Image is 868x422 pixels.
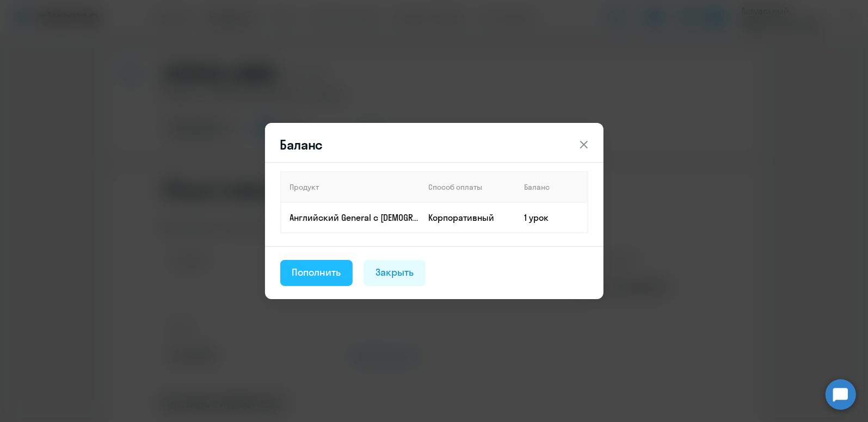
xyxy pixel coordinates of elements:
div: Пополнить [292,265,341,280]
th: Баланс [515,172,588,202]
button: Пополнить [280,260,353,286]
header: Баланс [265,136,604,153]
p: Английский General с [DEMOGRAPHIC_DATA] преподавателем [290,212,420,224]
th: Способ оплаты [420,172,515,202]
th: Продукт [281,172,420,202]
div: Закрыть [375,265,414,280]
td: 1 урок [515,202,588,233]
td: Корпоративный [420,202,515,233]
button: Закрыть [364,260,426,286]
